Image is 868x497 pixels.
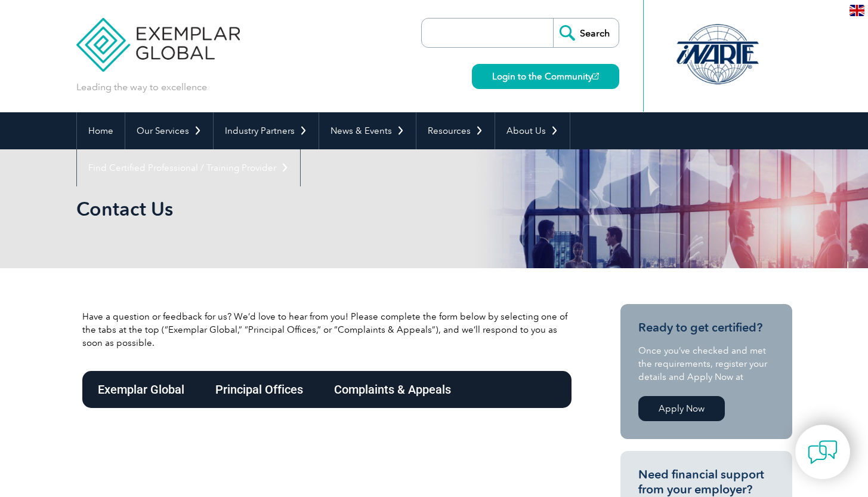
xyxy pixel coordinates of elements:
a: Industry Partners [214,112,319,149]
h1: Contact Us [76,197,535,220]
a: Login to the Community [472,64,619,89]
a: Home [77,112,125,149]
a: Resources [416,112,495,149]
a: Find Certified Professional / Training Provider [77,149,300,186]
div: Complaints & Appeals [319,371,467,408]
p: Once you’ve checked and met the requirements, register your details and Apply Now at [638,344,774,384]
a: Our Services [125,112,213,149]
a: Apply Now [638,396,725,421]
p: Have a question or feedback for us? We’d love to hear from you! Please complete the form below by... [82,310,572,349]
img: open_square.png [592,73,599,79]
div: Principal Offices [200,371,319,408]
input: Search [553,19,619,47]
a: About Us [495,112,570,149]
h3: Ready to get certified? [638,320,774,335]
img: contact-chat.png [808,437,838,467]
div: Exemplar Global [82,371,200,408]
p: Leading the way to excellence [76,81,207,94]
img: en [850,5,864,16]
a: News & Events [319,112,416,149]
h3: Need financial support from your employer? [638,467,774,497]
